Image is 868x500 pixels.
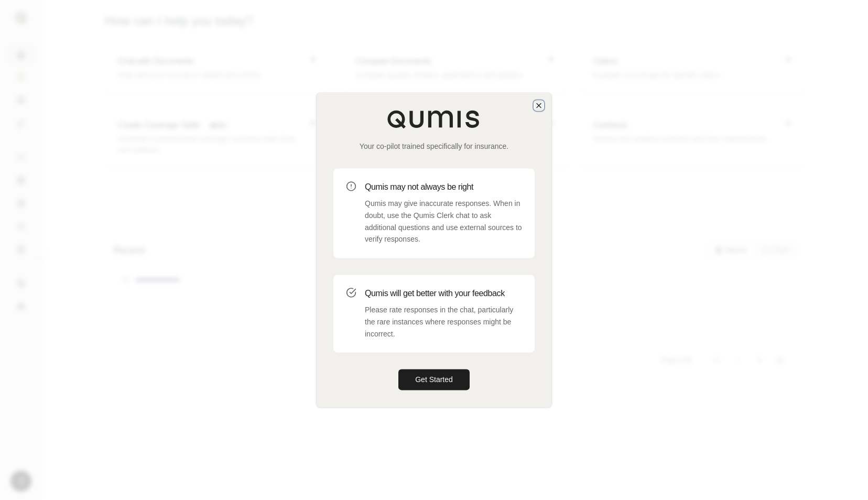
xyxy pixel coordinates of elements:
[398,369,470,390] button: Get Started
[387,110,481,128] img: Qumis Logo
[365,304,522,340] p: Please rate responses in the chat, particularly the rare instances where responses might be incor...
[365,181,522,193] h3: Qumis may not always be right
[365,287,522,300] h3: Qumis will get better with your feedback
[365,198,522,245] p: Qumis may give inaccurate responses. When in doubt, use the Qumis Clerk chat to ask additional qu...
[333,141,535,151] p: Your co-pilot trained specifically for insurance.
